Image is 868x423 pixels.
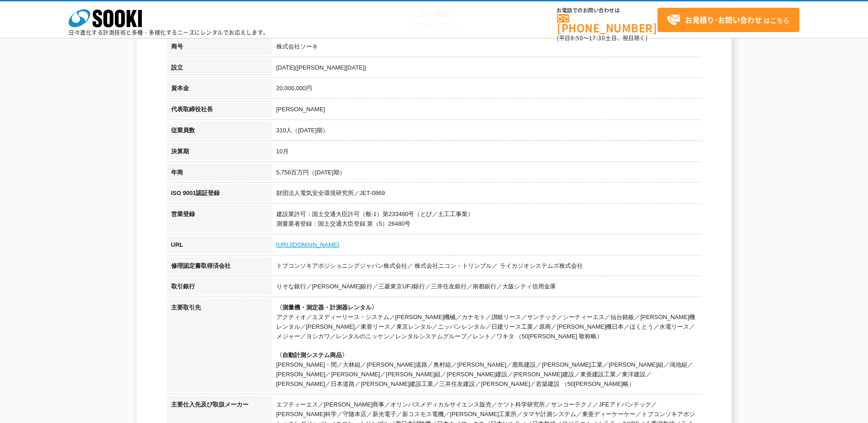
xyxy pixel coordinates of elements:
[276,304,377,311] span: 〈測量機・測定器・計測器レンタル〉
[167,298,272,396] th: 主要取引先
[272,298,702,396] td: アクティオ／エヌディーリース・システム／[PERSON_NAME]機械／カナモト／讃岐リース／サンテック／シーティーエス／仙台銘板／[PERSON_NAME]機レンタル／[PERSON_NAME...
[272,205,702,236] td: 建設業許可：国土交通大臣許可（般-1）第233480号（とび／土工工事業） 測量業者登録：国土交通大臣登録 第（5）26480号
[69,30,269,35] p: 日々進化する計測技術と多種・多様化するニーズにレンタルでお応えします。
[557,34,647,42] span: (平日 ～ 土日、祝日除く)
[272,121,702,142] td: 310人（[DATE]期）
[167,236,272,257] th: URL
[571,34,583,42] span: 8:50
[167,184,272,205] th: ISO 9001認証登録
[272,184,702,205] td: 財団法人電気安全環境研究所／JET-0869
[167,79,272,100] th: 資本金
[557,8,658,13] span: お電話でのお問い合わせは
[167,121,272,142] th: 従業員数
[167,38,272,59] th: 商号
[272,59,702,80] td: [DATE]([PERSON_NAME][DATE])
[167,59,272,80] th: 設立
[272,257,702,278] td: トプコンソキアポジショニングジャパン株式会社／ 株式会社ニコン・トリンブル／ ライカジオシステムズ株式会社
[167,277,272,298] th: 取引銀行
[167,205,272,236] th: 営業登録
[272,100,702,121] td: [PERSON_NAME]
[167,142,272,163] th: 決算期
[272,142,702,163] td: 10月
[667,13,789,27] span: はこちら
[276,352,348,358] span: 〈自動計測システム商品〉
[272,79,702,100] td: 20,000,000円
[589,34,605,42] span: 17:30
[272,277,702,298] td: りそな銀行／[PERSON_NAME]銀行／三菱東京UFJ銀行／三井住友銀行／南都銀行／大阪シティ信用金庫
[658,8,799,32] a: お見積り･お問い合わせはこちら
[685,14,762,25] strong: お見積り･お問い合わせ
[272,38,702,59] td: 株式会社ソーキ
[167,100,272,121] th: 代表取締役社長
[557,14,658,33] a: [PHONE_NUMBER]
[167,257,272,278] th: 修理認定書取得済会社
[167,163,272,184] th: 年商
[276,241,339,248] a: [URL][DOMAIN_NAME]
[272,163,702,184] td: 5,756百万円（[DATE]期）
